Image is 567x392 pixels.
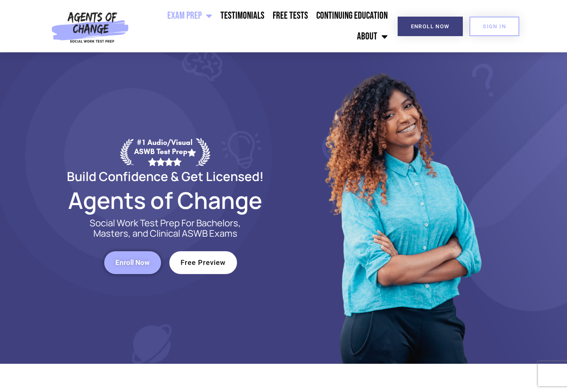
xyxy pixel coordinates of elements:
[104,251,161,274] a: Enroll Now
[216,5,269,26] a: Testimonials
[319,52,485,364] img: Website Image 1 (1)
[312,5,392,26] a: Continuing Education
[115,259,150,266] span: Enroll Now
[483,24,506,29] span: SIGN IN
[134,138,196,166] div: #1 Audio/Visual ASWB Test Prep
[181,259,226,266] span: Free Preview
[411,24,450,29] span: Enroll Now
[398,17,463,36] a: Enroll Now
[163,5,216,26] a: Exam Prep
[80,218,250,239] p: Social Work Test Prep For Bachelors, Masters, and Clinical ASWB Exams
[47,191,283,210] h2: Agents of Change
[132,5,392,47] nav: Menu
[47,170,283,182] h2: Build Confidence & Get Licensed!
[353,26,392,47] a: About
[169,251,237,274] a: Free Preview
[469,17,519,36] a: SIGN IN
[269,5,312,26] a: Free Tests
